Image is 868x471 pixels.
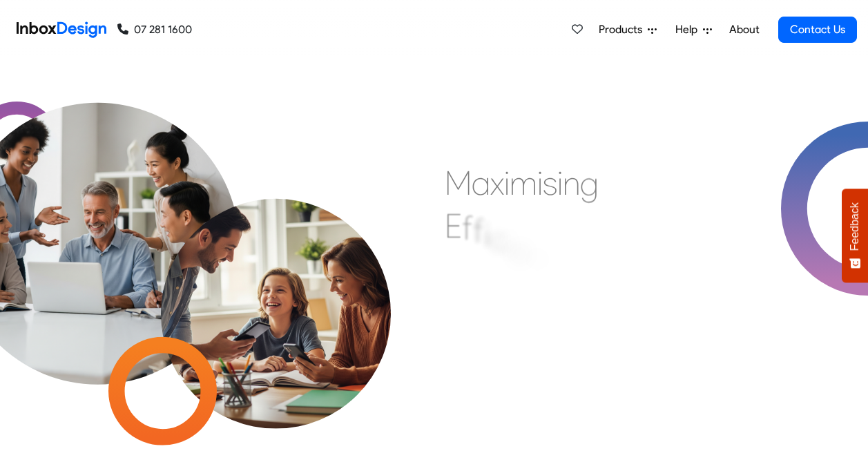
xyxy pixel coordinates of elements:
[117,21,192,38] a: 07 281 1600
[445,205,462,247] div: E
[473,210,484,251] div: f
[546,244,557,285] div: t
[529,236,546,278] div: n
[675,21,703,38] span: Help
[506,223,512,265] div: i
[490,162,504,204] div: x
[543,162,557,204] div: s
[484,213,490,255] div: i
[472,162,490,204] div: a
[725,16,763,44] a: About
[445,162,780,369] div: Maximising Efficient & Engagement, Connecting Schools, Families, and Students.
[510,162,537,204] div: m
[557,162,563,204] div: i
[842,189,868,282] button: Feedback - Show survey
[490,218,506,259] div: c
[849,202,861,251] span: Feedback
[537,162,543,204] div: i
[132,141,419,428] img: parents_with_child.png
[512,229,529,271] div: e
[563,162,580,204] div: n
[504,162,510,204] div: i
[593,16,662,44] a: Products
[670,16,717,44] a: Help
[462,207,473,249] div: f
[580,162,599,204] div: g
[778,17,857,43] a: Contact Us
[445,162,472,204] div: M
[599,21,648,38] span: Products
